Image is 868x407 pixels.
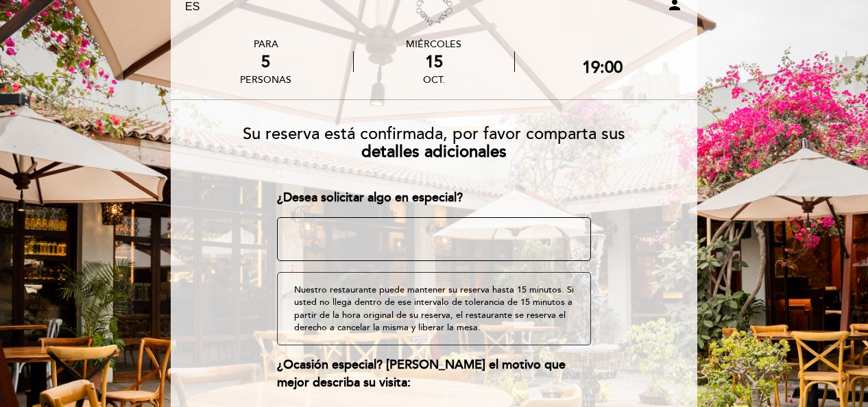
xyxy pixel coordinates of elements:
div: Nuestro restaurante puede mantener su reserva hasta 15 minutos. Si usted no llega dentro de ese i... [277,272,592,345]
b: detalles adicionales [361,142,507,162]
div: ¿Desea solicitar algo en especial? [277,189,592,207]
div: 5 [240,52,291,72]
div: personas [240,74,291,86]
div: miércoles [354,38,514,50]
div: 19:00 [582,58,623,77]
div: oct. [354,74,514,86]
div: PARA [240,38,291,50]
span: Su reserva está confirmada, por favor comparta sus [243,124,625,144]
div: ¿Ocasión especial? [PERSON_NAME] el motivo que mejor describa su visita: [277,356,592,391]
div: 15 [354,52,514,72]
